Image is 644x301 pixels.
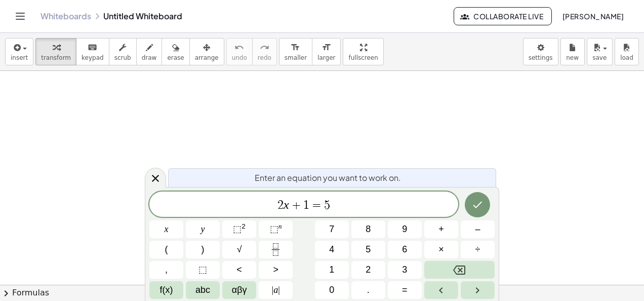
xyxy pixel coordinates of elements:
[270,224,278,234] span: ⬚
[329,222,334,236] span: 7
[592,54,607,61] span: save
[351,241,385,258] button: 5
[114,54,131,61] span: scrub
[272,283,280,297] span: a
[186,220,220,238] button: y
[615,38,639,65] button: load
[462,12,543,21] span: Collaborate Live
[202,243,205,256] span: )
[475,243,480,256] span: ÷
[523,38,558,65] button: settings
[186,281,220,299] button: Alphabet
[82,54,104,61] span: keypad
[195,54,219,61] span: arrange
[76,38,109,65] button: keyboardkeypad
[258,54,271,61] span: redo
[351,220,385,238] button: 8
[236,263,242,277] span: <
[424,241,458,258] button: Times
[461,241,495,258] button: Divide
[142,54,157,61] span: draw
[162,38,189,65] button: erase
[259,261,293,279] button: Greater than
[587,38,613,65] button: save
[303,199,309,211] span: 1
[312,38,341,65] button: format_sizelarger
[285,54,307,61] span: smaller
[315,261,349,279] button: 1
[241,222,246,230] sup: 2
[149,281,183,299] button: Functions
[5,38,33,65] button: insert
[226,38,253,65] button: undoundo
[351,281,385,299] button: .
[402,283,408,297] span: =
[186,261,220,279] button: Placeholder
[260,42,269,54] i: redo
[165,243,168,256] span: (
[160,283,173,297] span: f(x)
[366,222,371,236] span: 8
[198,263,207,277] span: ⬚
[388,220,422,238] button: 9
[329,283,334,297] span: 0
[388,281,422,299] button: Equals
[234,42,244,54] i: undo
[222,241,256,258] button: Square root
[402,243,407,256] span: 6
[41,54,71,61] span: transform
[237,243,242,256] span: √
[424,261,495,279] button: Backspace
[35,38,76,65] button: transform
[315,281,349,299] button: 0
[277,199,284,211] span: 2
[366,263,371,277] span: 2
[289,199,304,211] span: +
[348,54,378,61] span: fullscreen
[232,283,247,297] span: αβγ
[388,241,422,258] button: 6
[315,220,349,238] button: 7
[222,281,256,299] button: Greek alphabet
[41,11,91,21] a: Whiteboards
[259,281,293,299] button: Absolute value
[11,54,28,61] span: insert
[189,38,224,65] button: arrange
[279,38,312,65] button: format_sizesmaller
[367,283,370,297] span: .
[315,241,349,258] button: 4
[233,224,241,234] span: ⬚
[402,263,407,277] span: 3
[232,54,247,61] span: undo
[317,54,335,61] span: larger
[566,54,579,61] span: new
[88,42,97,54] i: keyboard
[351,261,385,279] button: 2
[149,220,183,238] button: x
[461,220,495,238] button: Minus
[424,220,458,238] button: Plus
[109,38,137,65] button: scrub
[438,222,444,236] span: +
[278,222,282,230] sup: n
[149,261,183,279] button: ,
[388,261,422,279] button: 3
[272,285,274,295] span: |
[475,222,480,236] span: –
[321,42,331,54] i: format_size
[12,8,28,24] button: Toggle navigation
[186,241,220,258] button: )
[620,54,633,61] span: load
[329,243,334,256] span: 4
[273,263,278,277] span: >
[167,54,184,61] span: erase
[222,220,256,238] button: Squared
[165,263,168,277] span: ,
[562,12,624,21] span: [PERSON_NAME]
[554,7,632,25] button: [PERSON_NAME]
[149,241,183,258] button: (
[465,192,490,217] button: Done
[560,38,585,65] button: new
[195,283,210,297] span: abc
[309,199,324,211] span: =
